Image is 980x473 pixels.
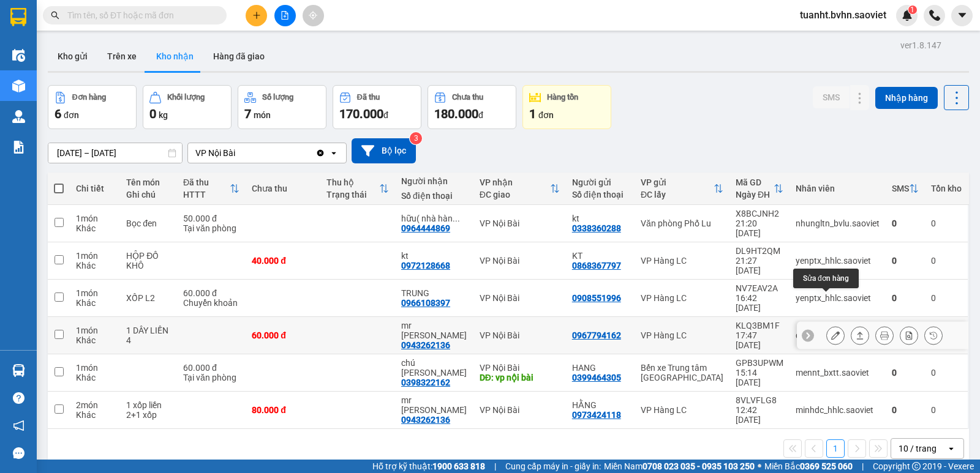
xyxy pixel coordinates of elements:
[183,190,230,199] div: HTTT
[729,173,790,205] th: Toggle SortBy
[244,106,251,121] span: 7
[183,288,239,298] div: 60.000 đ
[572,190,628,199] div: Số điện thoại
[473,173,566,205] th: Toggle SortBy
[326,177,379,187] div: Thu hộ
[76,410,114,420] div: Khác
[480,218,560,228] div: VP Nội Bài
[76,288,114,298] div: 1 món
[572,251,628,261] div: KT
[480,293,560,303] div: VP Nội Bài
[796,184,880,193] div: Nhân viên
[252,256,314,266] div: 40.000 đ
[76,335,114,345] div: Khác
[203,42,274,71] button: Hàng đã giao
[572,177,628,187] div: Người gửi
[12,80,25,92] img: warehouse-icon
[796,405,880,415] div: minhdc_hhlc.saoviet
[736,190,774,199] div: Ngày ĐH
[641,218,723,228] div: Văn phòng Phố Lu
[736,283,783,293] div: NV7EAV2A
[736,293,783,313] div: 16:42 [DATE]
[480,177,550,187] div: VP nhận
[736,330,783,350] div: 17:47 [DATE]
[97,42,146,71] button: Trên xe
[875,87,938,109] button: Nhập hàng
[195,147,235,159] div: VP Nội Bài
[758,464,761,469] span: ⚪️
[480,363,560,373] div: VP Nội Bài
[401,191,467,201] div: Số điện thoại
[892,256,919,266] div: 0
[736,209,783,218] div: X8BCJNH2
[736,368,783,387] div: 15:14 [DATE]
[76,326,114,335] div: 1 món
[635,173,729,205] th: Toggle SortBy
[432,461,485,471] strong: 1900 633 818
[641,190,714,199] div: ĐC lấy
[862,460,864,473] span: |
[796,256,880,266] div: yenptx_hhlc.saoviet
[796,330,880,340] div: dungcd_hhlc.saoviet
[572,373,621,382] div: 0399464305
[604,460,755,473] span: Miền Nam
[252,405,314,415] div: 80.000 đ
[902,10,913,21] img: icon-new-feature
[333,85,421,129] button: Đã thu170.000đ
[572,400,628,410] div: HẰNG
[946,444,956,453] svg: open
[892,218,919,228] div: 0
[522,85,611,129] button: Hàng tồn1đơn
[76,373,114,382] div: Khác
[183,223,239,233] div: Tại văn phòng
[401,395,467,415] div: mr tạo
[72,93,106,102] div: Đơn hàng
[126,326,171,345] div: 1 DÂY LIỀN 4
[357,93,380,102] div: Đã thu
[383,110,388,120] span: đ
[951,5,973,26] button: caret-down
[453,214,460,223] span: ...
[183,298,239,308] div: Chuyển khoản
[931,293,962,303] div: 0
[892,184,909,193] div: SMS
[51,11,59,20] span: search
[401,298,450,308] div: 0966108397
[76,223,114,233] div: Khác
[929,10,940,21] img: phone-icon
[143,85,232,129] button: Khối lượng0kg
[641,363,723,382] div: Bến xe Trung tâm [GEOGRAPHIC_DATA]
[149,106,156,121] span: 0
[572,261,621,270] div: 0868367797
[12,49,25,62] img: warehouse-icon
[641,177,714,187] div: VP gửi
[931,405,962,415] div: 0
[641,405,723,415] div: VP Hàng LC
[572,410,621,420] div: 0973424118
[13,420,24,431] span: notification
[790,7,896,23] span: tuanht.bvhn.saoviet
[309,11,317,20] span: aim
[67,9,212,22] input: Tìm tên, số ĐT hoặc mã đơn
[76,251,114,261] div: 1 món
[851,326,869,345] div: Giao hàng
[796,293,880,303] div: yenptx_hhlc.saoviet
[401,340,450,350] div: 0943262136
[167,93,205,102] div: Khối lượng
[76,363,114,373] div: 1 món
[401,214,467,223] div: hữu( nhà hàng hải yến)
[505,460,601,473] span: Cung cấp máy in - giấy in:
[641,256,723,266] div: VP Hàng LC
[76,400,114,410] div: 2 món
[910,6,914,14] span: 1
[146,42,203,71] button: Kho nhận
[796,368,880,378] div: mennt_bxtt.saoviet
[76,298,114,308] div: Khác
[410,132,422,144] sup: 3
[736,358,783,368] div: GPB3UPWM
[547,93,578,102] div: Hàng tồn
[736,246,783,256] div: DL9HT2QM
[126,190,171,199] div: Ghi chú
[931,256,962,266] div: 0
[177,173,246,205] th: Toggle SortBy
